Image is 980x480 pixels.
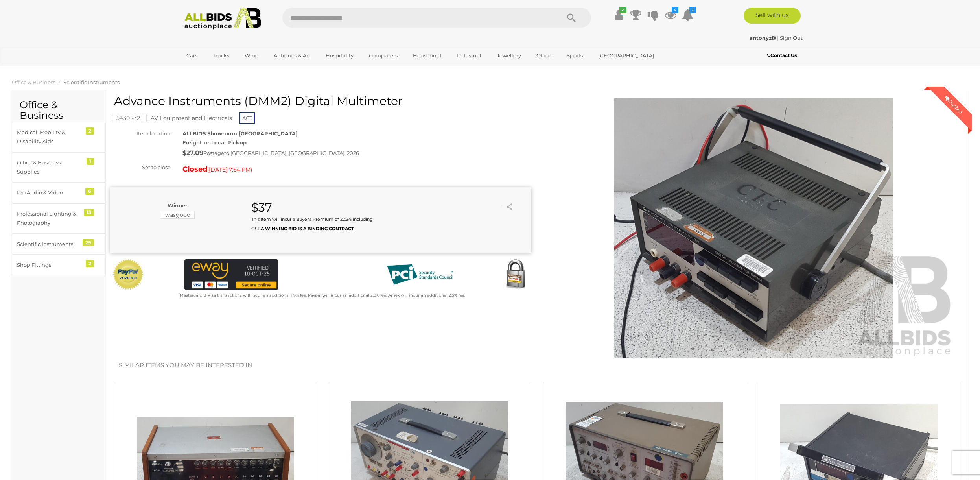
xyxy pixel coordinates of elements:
strong: ALLBIDS Showroom [GEOGRAPHIC_DATA] [182,130,298,137]
div: 1 [87,158,94,165]
img: Advance Instruments (DMM2) Digital Multimeter [553,98,955,358]
a: Industrial [451,49,486,62]
a: Hospitality [321,49,359,62]
a: Antiques & Art [269,49,315,62]
span: ACT [239,112,255,124]
img: Allbids.com.au [180,8,265,30]
mark: 54301-32 [112,114,144,122]
button: Search [552,8,591,28]
a: Contact Us [767,51,799,60]
a: Sell with us [744,8,801,24]
a: Scientific Instruments [63,79,120,85]
a: Trucks [208,49,234,62]
h1: Advance Instruments (DMM2) Digital Multimeter [114,94,529,107]
div: Item location [104,129,177,138]
a: Pro Audio & Video 6 [12,182,106,203]
strong: $37 [251,200,272,215]
a: Sign Out [780,35,803,41]
a: AV Equipment and Electricals [146,115,236,121]
a: Office & Business [12,79,55,85]
img: PCI DSS compliant [381,259,459,290]
span: to [GEOGRAPHIC_DATA], [GEOGRAPHIC_DATA], 2026 [224,150,359,156]
div: Pro Audio & Video [17,188,82,197]
small: Mastercard & Visa transactions will incur an additional 1.9% fee. Paypal will incur an additional... [179,293,465,298]
a: antonyz [750,35,777,41]
span: ( ) [207,166,252,173]
mark: wasgood [161,211,195,219]
div: 2 [86,127,94,135]
h2: Office & Business [20,100,98,121]
a: 54301-32 [112,115,144,121]
div: 13 [84,209,94,216]
i: 4 [672,7,678,13]
a: Wine [239,49,263,62]
strong: Freight or Local Pickup [182,139,247,146]
a: 4 [665,8,676,22]
mark: AV Equipment and Electricals [146,114,236,122]
span: [DATE] 7:54 PM [209,166,251,173]
b: A WINNING BID IS A BINDING CONTRACT [261,226,354,231]
h2: Similar items you may be interested in [119,362,956,369]
img: Secured by Rapid SSL [500,259,531,290]
a: Office [531,49,556,62]
a: ✔ [613,8,624,22]
strong: $27.09 [182,149,203,157]
strong: Closed [182,165,207,174]
b: Winner [168,202,188,209]
i: 2 [689,7,696,13]
img: Official PayPal Seal [112,259,144,290]
div: 6 [85,188,94,195]
div: 2 [86,260,94,267]
div: Medical, Mobility & Disability Aids [17,128,82,146]
div: Professional Lighting & Photography [17,209,82,228]
a: 2 [682,8,694,22]
b: Contact Us [767,52,797,58]
div: Shop Fittings [17,260,82,270]
a: Medical, Mobility & Disability Aids 2 [12,122,106,152]
div: Set to close [104,163,177,172]
a: Scientific Instruments 29 [12,234,106,255]
small: This Item will incur a Buyer's Premium of 22.5% including GST. [251,216,373,231]
a: Jewellery [492,49,526,62]
a: Cars [181,49,203,62]
div: Postage [182,148,532,159]
div: 29 [83,239,94,246]
strong: antonyz [750,35,776,41]
span: | [777,35,779,41]
a: Office & Business Supplies 1 [12,152,106,183]
div: Scientific Instruments [17,240,82,249]
div: Office & Business Supplies [17,158,82,177]
img: eWAY Payment Gateway [184,259,278,290]
li: Watch this item [495,202,503,210]
a: Shop Fittings 2 [12,255,106,275]
div: Outbid [936,87,972,123]
a: Household [408,49,446,62]
a: Sports [562,49,588,62]
a: Professional Lighting & Photography 13 [12,203,106,234]
a: [GEOGRAPHIC_DATA] [593,49,659,62]
i: ✔ [619,7,626,13]
a: Computers [364,49,403,62]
